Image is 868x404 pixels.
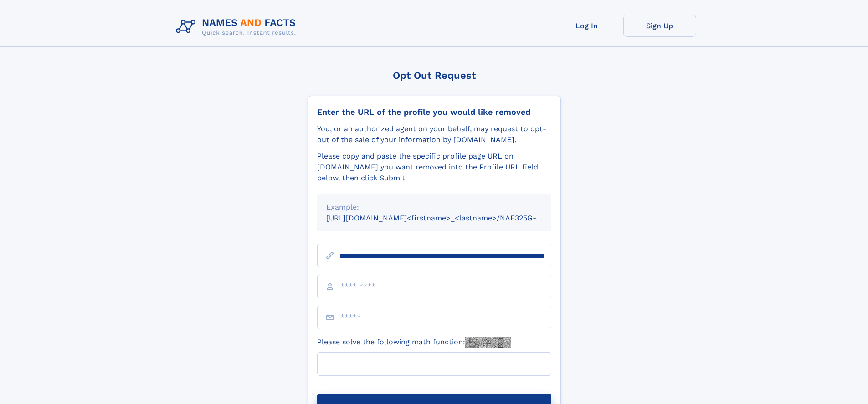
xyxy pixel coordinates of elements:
[623,15,696,37] a: Sign Up
[317,337,511,348] label: Please solve the following math function:
[317,123,551,145] div: You, or an authorized agent on your behalf, may request to opt-out of the sale of your informatio...
[308,70,561,81] div: Opt Out Request
[326,214,569,222] small: [URL][DOMAIN_NAME]<firstname>_<lastname>/NAF325G-xxxxxxxx
[550,15,623,37] a: Log In
[317,151,551,184] div: Please copy and paste the specific profile page URL on [DOMAIN_NAME] you want removed into the Pr...
[172,15,303,39] img: Logo Names and Facts
[326,202,542,213] div: Example:
[317,107,551,117] div: Enter the URL of the profile you would like removed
